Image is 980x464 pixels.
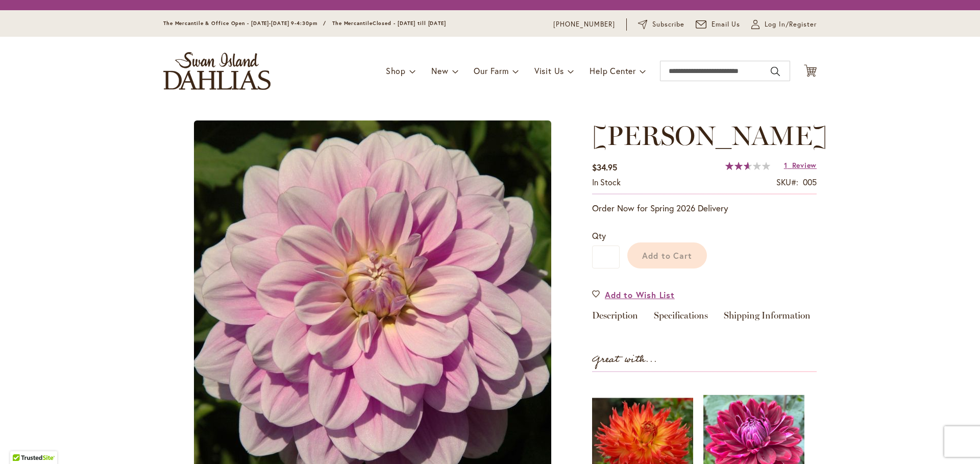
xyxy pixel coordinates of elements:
[592,230,606,241] span: Qty
[712,19,741,30] span: Email Us
[638,19,684,30] a: Subscribe
[431,65,448,76] span: New
[784,160,817,170] a: 1 Review
[784,160,788,170] span: 1
[724,311,811,326] a: Shipping Information
[592,289,675,301] a: Add to Wish List
[163,52,271,90] a: store logo
[592,177,621,188] div: Availability
[163,20,373,27] span: The Mercantile & Office Open - [DATE]-[DATE] 9-4:30pm / The Mercantile
[373,20,446,27] span: Closed - [DATE] till [DATE]
[792,160,817,170] span: Review
[696,19,741,30] a: Email Us
[592,162,617,173] span: $34.95
[590,65,636,76] span: Help Center
[605,289,675,301] span: Add to Wish List
[592,311,638,326] a: Description
[592,119,827,152] span: [PERSON_NAME]
[8,428,36,456] iframe: Launch Accessibility Center
[803,177,817,188] div: 005
[534,65,564,76] span: Visit Us
[771,63,780,80] button: Search
[765,19,817,30] span: Log In/Register
[592,202,817,214] p: Order Now for Spring 2026 Delivery
[652,19,684,30] span: Subscribe
[725,162,770,170] div: 53%
[553,19,615,30] a: [PHONE_NUMBER]
[386,65,406,76] span: Shop
[751,19,817,30] a: Log In/Register
[592,311,817,326] div: Detailed Product Info
[654,311,708,326] a: Specifications
[776,177,798,187] strong: SKU
[474,65,508,76] span: Our Farm
[592,177,621,187] span: In stock
[592,351,657,368] strong: Great with...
